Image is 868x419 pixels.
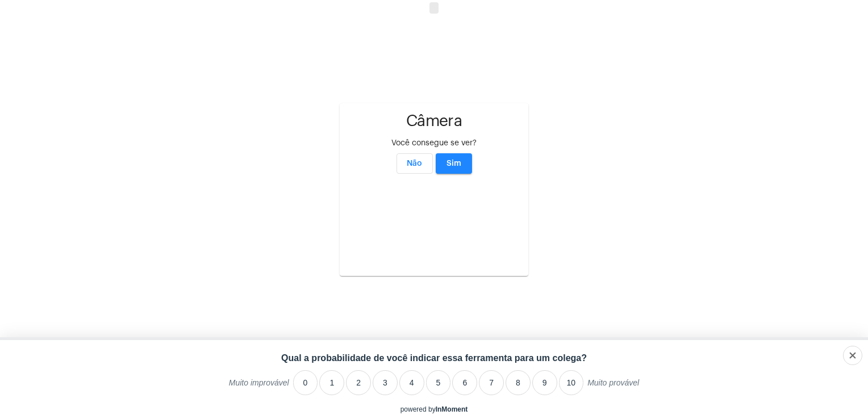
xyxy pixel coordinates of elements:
[479,370,504,395] li: 7
[436,405,468,413] a: InMoment
[391,139,477,147] span: Você consegue se ver?
[446,160,461,167] span: Sim
[559,370,584,395] li: 10
[399,370,424,395] li: 4
[452,370,477,395] li: 6
[436,153,472,174] button: Sim
[349,112,519,130] h1: Câmera
[397,153,433,174] button: Não
[346,370,371,395] li: 2
[373,370,398,395] li: 3
[532,370,557,395] li: 9
[407,160,422,167] span: Não
[319,370,344,395] li: 1
[400,405,468,413] div: powered by inmoment
[229,378,289,395] label: Muito improvável
[426,370,451,395] li: 5
[293,370,318,395] li: 0
[587,378,639,395] label: Muito provável
[506,370,531,395] li: 8
[843,346,862,365] div: Close survey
